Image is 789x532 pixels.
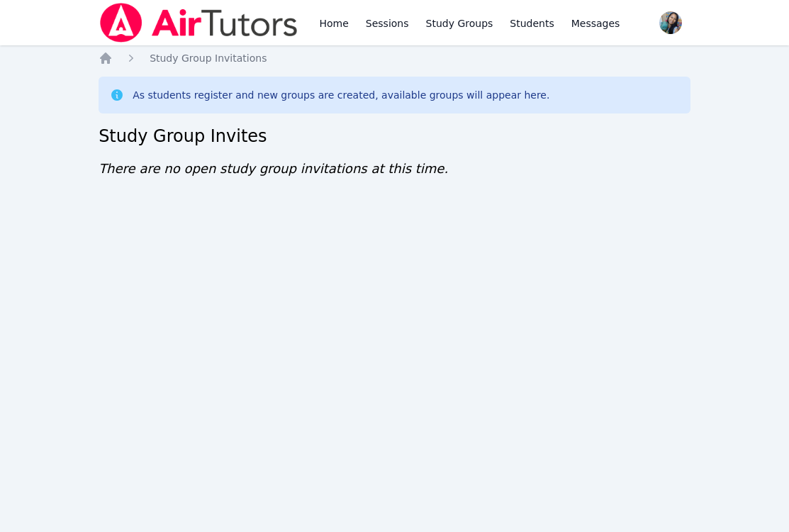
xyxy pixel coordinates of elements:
[150,52,267,64] span: Study Group Invitations
[571,16,620,31] span: Messages
[150,51,267,65] a: Study Group Invitations
[99,161,448,176] span: There are no open study group invitations at this time.
[133,88,549,102] div: As students register and new groups are created, available groups will appear here.
[99,51,690,65] nav: Breadcrumb
[99,125,690,148] h2: Study Group Invites
[99,3,299,43] img: Air Tutors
